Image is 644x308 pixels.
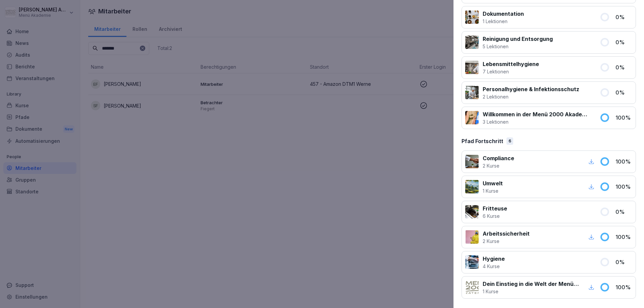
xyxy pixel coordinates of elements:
[483,118,592,125] p: 3 Lektionen
[615,258,632,266] p: 0 %
[615,183,632,191] p: 100 %
[483,110,592,118] p: Willkommen in der Menü 2000 Akademie mit Bounti!
[483,230,530,238] p: Arbeitssicherheit
[615,88,632,97] p: 0 %
[483,85,579,93] p: Personalhygiene & Infektionsschutz
[483,162,514,169] p: 2 Kurse
[483,280,579,288] p: Dein Einstieg in die Welt der Menü 2000 Akademie
[483,68,539,75] p: 7 Lektionen
[615,283,632,291] p: 100 %
[483,288,579,295] p: 1 Kurse
[483,187,503,194] p: 1 Kurse
[483,212,507,220] p: 6 Kurse
[483,179,503,187] p: Umwelt
[483,255,505,263] p: Hygiene
[483,10,524,18] p: Dokumentation
[615,114,632,122] p: 100 %
[483,263,505,270] p: 4 Kurse
[483,60,539,68] p: Lebensmittelhygiene
[483,93,579,100] p: 2 Lektionen
[506,137,513,145] div: 6
[483,154,514,162] p: Compliance
[483,43,553,50] p: 5 Lektionen
[615,13,632,21] p: 0 %
[615,158,632,166] p: 100 %
[483,238,530,245] p: 2 Kurse
[615,63,632,71] p: 0 %
[615,38,632,46] p: 0 %
[615,208,632,216] p: 0 %
[483,204,507,212] p: Fritteuse
[615,233,632,241] p: 100 %
[483,35,553,43] p: Reinigung und Entsorgung
[483,18,524,25] p: 1 Lektionen
[462,137,503,145] p: Pfad Fortschritt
